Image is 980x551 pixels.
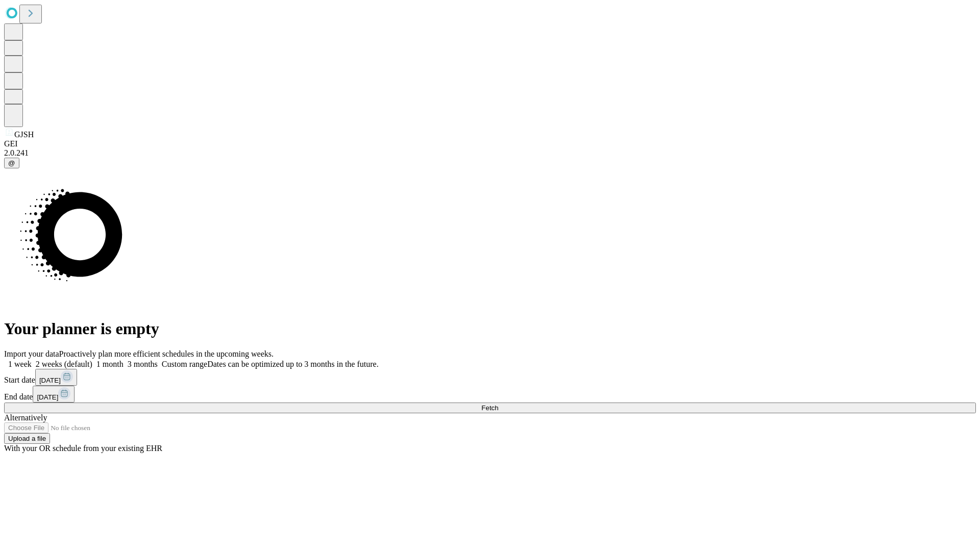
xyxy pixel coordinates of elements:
span: Proactively plan more efficient schedules in the upcoming weeks. [59,349,274,358]
span: 1 month [96,360,124,368]
div: 2.0.241 [4,148,976,158]
span: Custom range [162,360,207,368]
button: [DATE] [33,386,75,403]
div: GEI [4,139,976,148]
button: Upload a file [4,433,50,444]
span: 2 weeks (default) [36,360,92,368]
span: Fetch [481,404,498,412]
button: [DATE] [35,369,77,386]
div: End date [4,386,976,403]
button: @ [4,158,19,168]
span: 3 months [128,360,158,368]
span: Dates can be optimized up to 3 months in the future. [207,360,378,368]
button: Fetch [4,403,976,413]
span: Import your data [4,349,59,358]
span: [DATE] [39,377,61,384]
h1: Your planner is empty [4,319,976,338]
span: Alternatively [4,413,47,422]
div: Start date [4,369,976,386]
span: [DATE] [37,393,58,401]
span: @ [8,159,15,167]
span: 1 week [8,360,32,368]
span: GJSH [14,130,34,139]
span: With your OR schedule from your existing EHR [4,444,162,453]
